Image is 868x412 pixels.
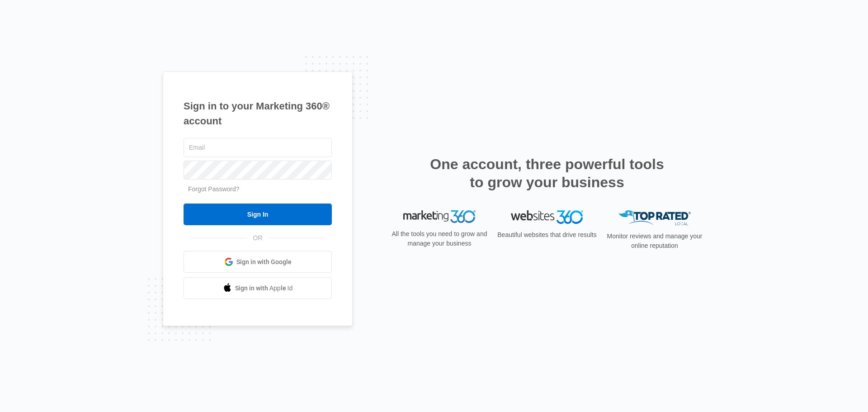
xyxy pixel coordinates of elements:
[184,204,332,225] input: Sign In
[236,257,292,267] span: Sign in with Google
[184,251,332,273] a: Sign in with Google
[247,233,269,243] span: OR
[184,99,332,128] h1: Sign in to your Marketing 360® account
[403,210,476,223] img: Marketing 360
[188,185,240,193] a: Forgot Password?
[427,155,667,191] h2: One account, three powerful tools to grow your business
[604,232,705,251] p: Monitor reviews and manage your online reputation
[496,230,598,240] p: Beautiful websites that drive results
[618,210,691,225] img: Top Rated Local
[235,284,293,293] span: Sign in with Apple Id
[184,138,332,157] input: Email
[511,210,583,223] img: Websites 360
[184,277,332,299] a: Sign in with Apple Id
[389,229,490,248] p: All the tools you need to grow and manage your business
